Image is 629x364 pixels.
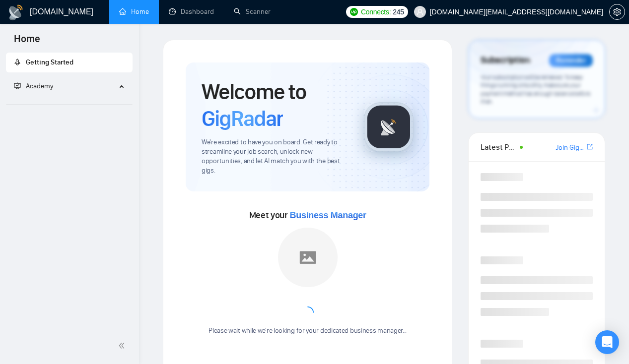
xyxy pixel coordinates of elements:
h1: Welcome to [202,78,348,132]
span: loading [300,305,315,320]
div: Reminder [549,54,593,67]
a: dashboardDashboard [169,7,214,16]
span: 245 [393,6,404,17]
li: Academy Homepage [6,100,133,107]
div: Open Intercom Messenger [595,330,619,354]
span: Getting Started [26,58,73,66]
a: homeHome [119,7,149,16]
a: Join GigRadar Slack Community [556,142,585,153]
span: Academy [26,82,53,90]
img: upwork-logo.png [350,8,358,16]
span: Business Manager [290,210,366,220]
span: setting [610,8,625,16]
span: Academy [14,82,53,90]
span: Meet your [249,210,366,221]
a: export [587,142,593,152]
li: Getting Started [6,53,133,72]
span: export [587,143,593,151]
span: Connects: [361,6,391,17]
img: placeholder.png [278,228,338,287]
span: rocket [14,59,21,65]
button: setting [609,4,625,20]
span: Subscription [481,52,530,69]
span: We're excited to have you on board. Get ready to streamline your job search, unlock new opportuni... [202,138,348,176]
img: logo [8,4,24,20]
span: fund-projection-screen [14,82,21,89]
span: user [417,8,423,15]
div: Please wait while we're looking for your dedicated business manager... [203,326,413,336]
a: searchScanner [234,7,271,16]
a: setting [609,8,625,16]
span: double-left [118,341,128,351]
span: GigRadar [202,105,283,132]
span: Home [6,32,48,53]
span: Latest Posts from the GigRadar Community [481,141,516,153]
span: Your subscription will be renewed. To keep things running smoothly, make sure your payment method... [481,73,590,106]
img: gigradar-logo.png [364,102,414,152]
